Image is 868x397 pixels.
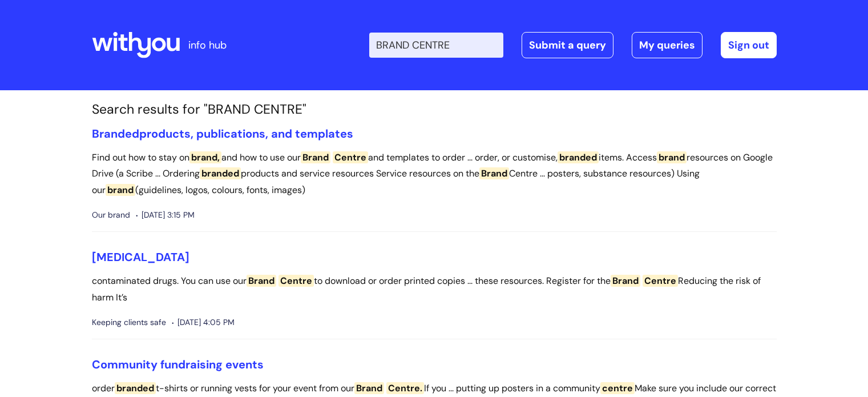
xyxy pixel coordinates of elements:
[200,167,241,179] span: branded
[92,273,777,306] p: contaminated drugs. You can use our to download or order printed copies ... these resources. Regi...
[522,32,613,58] a: Submit a query
[479,167,509,179] span: Brand
[92,150,777,199] p: Find out how to stay on and how to use our and templates to order ... order, or customise, items....
[92,126,353,141] a: Brandedproducts, publications, and templates
[278,275,314,287] span: Centre
[354,382,384,394] span: Brand
[611,275,640,287] span: Brand
[600,382,635,394] span: centre
[333,151,368,163] span: Centre
[558,151,599,163] span: branded
[136,208,195,222] span: [DATE] 3:15 PM
[721,32,777,58] a: Sign out
[92,315,166,330] span: Keeping clients safe
[92,102,777,118] h1: Search results for "BRAND CENTRE"
[92,250,189,264] a: [MEDICAL_DATA]
[657,151,687,163] span: brand
[386,382,424,394] span: Centre.
[301,151,330,163] span: Brand
[643,275,678,287] span: Centre
[92,357,264,372] a: Community fundraising events
[115,382,156,394] span: branded
[188,36,227,54] p: info hub
[632,32,703,58] a: My queries
[369,33,503,58] input: Search
[106,184,135,196] span: brand
[92,208,130,222] span: Our brand
[189,151,221,163] span: brand,
[369,32,777,58] div: | -
[172,315,235,330] span: [DATE] 4:05 PM
[92,380,777,397] p: order t-shirts or running vests for your event from our If you ... putting up posters in a commun...
[92,126,139,141] span: Branded
[247,275,276,287] span: Brand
